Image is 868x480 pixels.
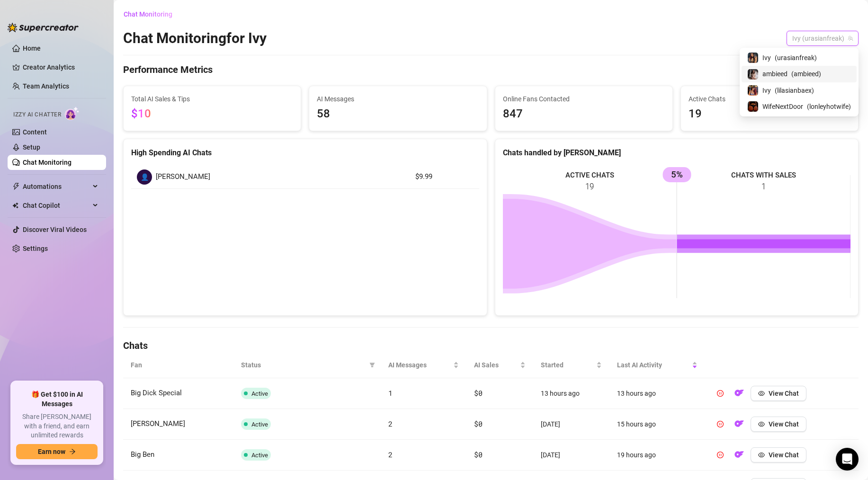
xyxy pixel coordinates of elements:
span: Active [251,452,268,459]
th: Last AI Activity [609,352,705,378]
span: ( urasianfreak ) [775,53,817,63]
span: Total AI Sales & Tips [131,94,293,104]
span: AI Sales [474,360,518,370]
span: ( lonleyhotwife ) [807,101,851,112]
button: OF [732,447,747,462]
div: High Spending AI Chats [131,147,479,159]
span: 847 [503,105,665,123]
span: [PERSON_NAME] [156,171,210,183]
td: [DATE] [533,409,609,440]
span: eye [758,390,765,397]
div: 👤 [137,169,152,185]
span: [PERSON_NAME] [131,419,185,428]
img: AI Chatter [65,107,80,120]
button: View Chat [751,447,806,462]
span: Izzy AI Chatter [13,110,61,119]
td: 19 hours ago [609,440,705,471]
span: Big Ben [131,450,154,459]
a: OF [732,391,747,399]
div: Chats handled by [PERSON_NAME] [503,147,851,159]
button: View Chat [751,386,806,401]
span: Chat Copilot [23,198,90,213]
span: 🎁 Get $100 in AI Messages [16,390,98,409]
span: 58 [317,105,479,123]
a: Discover Viral Videos [23,226,87,233]
span: Ivy (urasianfreak) [792,31,853,45]
a: OF [732,422,747,430]
button: OF [732,417,747,432]
th: Fan [123,352,233,378]
a: Setup [23,143,40,151]
a: Content [23,128,47,136]
img: Ivy [748,85,758,96]
h4: Performance Metrics [123,63,213,78]
td: 15 hours ago [609,409,705,440]
span: 1 [388,388,393,398]
span: arrow-right [69,448,76,455]
td: [DATE] [533,440,609,471]
th: Started [533,352,609,378]
span: View Chat [769,451,799,459]
img: OF [734,388,744,398]
span: ambieed [762,69,787,79]
button: OF [732,386,747,401]
span: WifeNextDoor [762,101,803,112]
td: 13 hours ago [609,378,705,409]
span: 19 [689,105,850,123]
img: logo-BBDzfeDw.svg [8,23,79,32]
span: AI Messages [388,360,452,370]
article: $9.99 [415,171,474,183]
span: View Chat [769,390,799,397]
span: Active [251,421,268,428]
span: Last AI Activity [617,360,690,370]
span: 2 [388,419,393,428]
span: Big Dick Special [131,389,182,397]
img: Chat Copilot [12,202,18,209]
span: Share [PERSON_NAME] with a friend, and earn unlimited rewards [16,412,98,440]
img: Ivy [748,53,758,63]
span: pause-circle [717,421,724,427]
a: Home [23,44,41,52]
th: AI Sales [466,352,533,378]
span: eye [758,452,765,458]
a: Settings [23,245,48,252]
span: AI Messages [317,94,479,104]
span: filter [367,358,377,372]
span: eye [758,421,765,427]
span: Chat Monitoring [124,10,172,18]
span: Automations [23,179,90,194]
span: Ivy [762,53,771,63]
span: Earn now [38,448,65,455]
img: OF [734,450,744,459]
span: $0 [474,419,482,428]
span: Ivy [762,85,771,96]
span: $10 [131,107,151,120]
span: ( lilasianbaex ) [775,85,814,96]
span: filter [369,362,375,368]
td: 13 hours ago [533,378,609,409]
span: Active [251,390,268,397]
span: ( ambieed ) [791,69,821,79]
span: pause-circle [717,452,724,458]
img: WifeNextDoor [748,101,758,112]
span: Online Fans Contacted [503,94,665,104]
span: pause-circle [717,390,724,397]
div: Open Intercom Messenger [836,448,859,471]
span: Active Chats [689,94,850,104]
span: 2 [388,450,393,459]
h4: Chats [123,339,859,352]
h2: Chat Monitoring for Ivy [123,29,267,47]
span: $0 [474,450,482,459]
img: OF [734,419,744,428]
span: team [848,36,853,41]
th: AI Messages [381,352,467,378]
img: ambieed [748,69,758,80]
a: OF [732,453,747,461]
span: Started [541,360,594,370]
a: Creator Analytics [23,60,98,75]
button: View Chat [751,417,806,432]
span: View Chat [769,420,799,428]
span: thunderbolt [12,183,20,190]
a: Team Analytics [23,82,69,90]
button: Chat Monitoring [123,7,180,22]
